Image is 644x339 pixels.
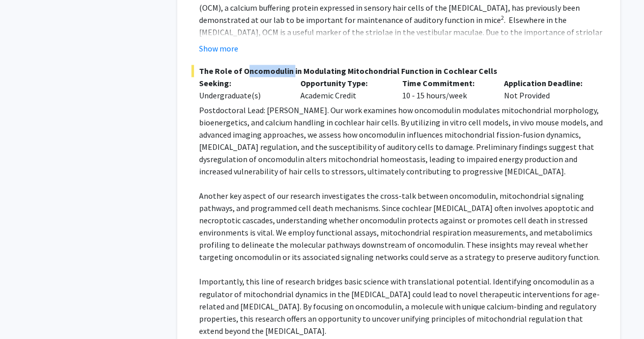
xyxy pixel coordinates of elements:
span: Another key aspect of our research investigates the cross-talk between oncomodulin, mitochondrial... [199,191,600,262]
span: The Role of Oncomodulin in Modulating Mitochondrial Function in Cochlear Cells [191,65,606,77]
sup: 2 [501,14,504,21]
div: Not Provided [496,77,598,101]
div: 10 - 15 hours/week [395,77,496,101]
iframe: Chat [8,293,43,331]
button: Show more [199,42,238,55]
div: Academic Credit [293,77,395,101]
p: Seeking: [199,77,286,89]
div: Undergraduate(s) [199,89,286,101]
span: Postdoctoral Lead: [PERSON_NAME]. Our work examines how oncomodulin modulates mitochondrial morph... [199,105,603,176]
span: Importantly, this line of research bridges basic science with translational potential. Identifyin... [199,276,600,335]
p: Application Deadline: [504,77,591,89]
p: Time Commitment: [402,77,489,89]
p: Opportunity Type: [300,77,387,89]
